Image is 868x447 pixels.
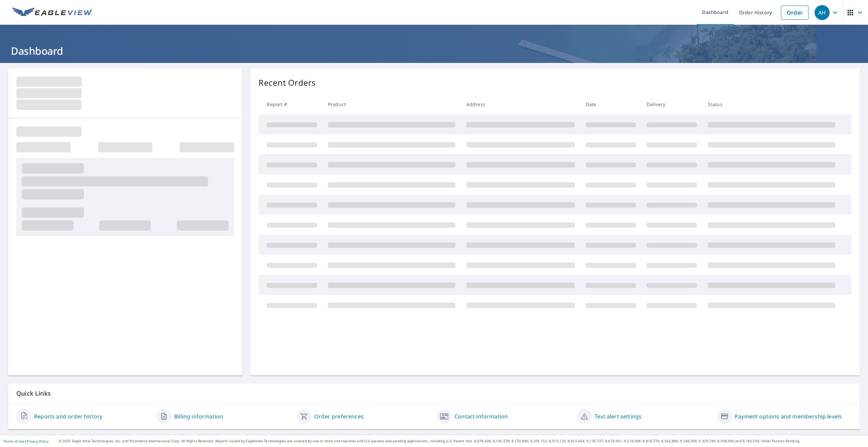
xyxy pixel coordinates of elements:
[258,77,316,89] p: Recent Orders
[27,439,49,444] a: Privacy Policy
[3,439,24,444] a: Terms of Use
[781,5,808,20] a: Order
[735,412,842,420] a: Payment options and membership levels
[3,439,49,443] p: |
[258,94,322,114] th: Report #
[16,389,852,398] p: Quick Links
[595,412,641,420] a: Text alert settings
[12,7,93,18] img: EV Logo
[454,412,508,420] a: Contact information
[314,412,364,420] a: Order preferences
[641,94,702,114] th: Delivery
[174,412,223,420] a: Billing information
[702,94,841,114] th: Status
[8,44,860,58] h1: Dashboard
[815,5,830,20] div: AH
[322,94,461,114] th: Product
[461,94,580,114] th: Address
[59,438,865,444] p: © 2025 Eagle View Technologies, Inc. and Pictometry International Corp. All Rights Reserved. Repo...
[34,412,102,420] a: Reports and order history
[580,94,641,114] th: Date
